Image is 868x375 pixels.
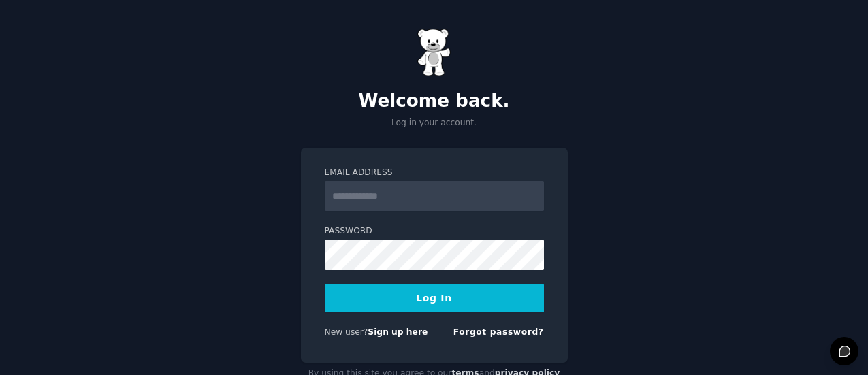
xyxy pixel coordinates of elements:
[325,284,544,312] button: Log In
[301,91,568,112] h2: Welcome back.
[325,327,368,337] span: New user?
[301,117,568,129] p: Log in your account.
[368,327,428,337] a: Sign up here
[453,327,544,337] a: Forgot password?
[325,225,544,238] label: Password
[417,29,451,76] img: Gummy Bear
[325,167,544,179] label: Email Address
